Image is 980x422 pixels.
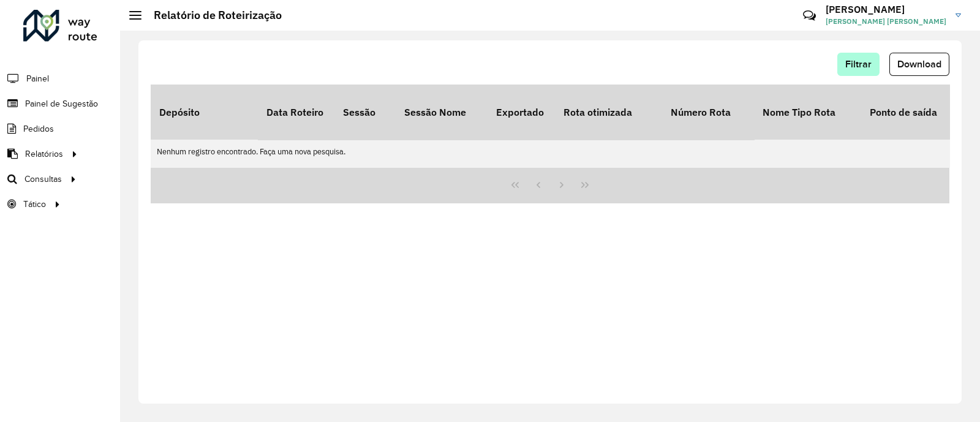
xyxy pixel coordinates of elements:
[396,85,488,140] th: Sessão Nome
[23,122,54,135] span: Pedidos
[141,9,282,22] h2: Relatório de Roteirização
[845,59,872,69] span: Filtrar
[837,53,880,76] button: Filtrar
[258,85,334,140] th: Data Roteiro
[25,148,63,160] span: Relatórios
[826,4,946,15] h3: [PERSON_NAME]
[23,198,46,211] span: Tático
[334,85,396,140] th: Sessão
[24,173,62,186] span: Consultas
[861,85,968,140] th: Ponto de saída
[826,16,946,27] span: [PERSON_NAME] [PERSON_NAME]
[26,72,49,85] span: Painel
[662,85,754,140] th: Número Rota
[796,2,823,29] a: Contato Rápido
[754,85,861,140] th: Nome Tipo Rota
[25,97,98,110] span: Painel de Sugestão
[889,53,949,76] button: Download
[151,85,258,140] th: Depósito
[897,59,941,69] span: Download
[555,85,662,140] th: Rota otimizada
[488,85,555,140] th: Exportado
